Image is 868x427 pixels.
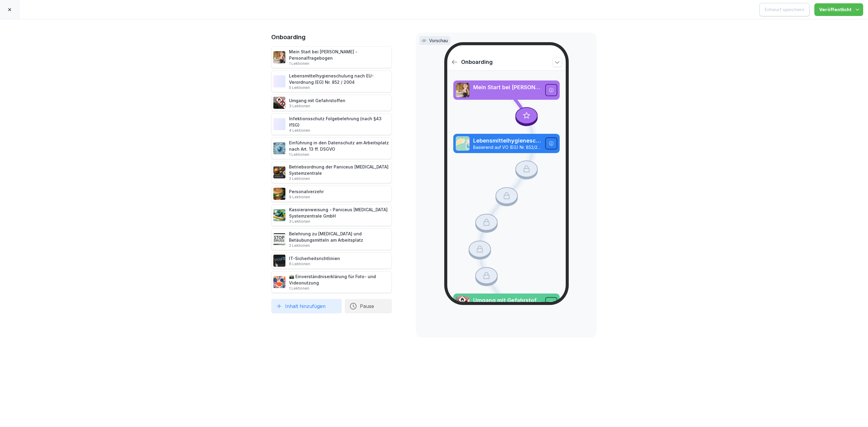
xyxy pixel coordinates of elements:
[289,231,390,248] div: Belehrung zu [MEDICAL_DATA] und Betäubungsmitteln am Arbeitsplatz
[289,176,390,181] p: 2 Lektionen
[273,233,285,245] img: chcy4n51endi7ma8fmhszelz.png
[271,162,392,183] div: Betriebsordnung der Paniceus [MEDICAL_DATA] Systemzentrale2 Lektionen
[289,206,390,224] div: Kassieranweisung - Paniceus [MEDICAL_DATA] Systemzentrale GmbH
[455,136,469,151] img: gxsnf7ygjsfsmxd96jxi4ufn.png
[289,273,390,291] div: 📸 Einverständniserklärung für Foto- und Videonutzung
[271,228,392,250] div: Belehrung zu [MEDICAL_DATA] und Betäubungsmitteln am Arbeitsplatz2 Lektionen
[273,255,285,267] img: msj3dytn6rmugecro9tfk5p0.png
[273,51,285,63] img: aaay8cu0h1hwaqqp9269xjan.png
[271,271,392,293] div: 📸 Einverständniserklärung für Foto- und Videonutzung1 Lektionen
[429,37,448,44] p: Vorschau
[455,296,469,310] img: ro33qf0i8ndaw7nkfv0stvse.png
[273,209,285,221] img: fvkk888r47r6bwfldzgy1v13.png
[345,299,392,313] button: Pause
[271,113,392,135] div: Infektionsschutz Folgebelehrung (nach §43 IfSG)4 Lektionen
[271,186,392,202] div: Personalverzehr9 Lektionen
[289,152,390,157] p: 1 Lektionen
[289,140,390,157] div: Einführung in den Datenschutz am Arbeitsplatz nach Art. 13 ff. DSGVO
[289,61,390,66] p: 1 Lektionen
[271,71,392,92] div: Lebensmittelhygieneschulung nach EU-Verordnung (EG) Nr. 852 / 20045 Lektionen
[273,166,285,178] img: erelp9ks1mghlbfzfpgfvnw0.png
[819,6,858,13] div: Veröffentlicht
[289,49,390,66] div: Mein Start bei [PERSON_NAME] - Personalfragebogen
[271,204,392,226] div: Kassieranweisung - Paniceus [MEDICAL_DATA] Systemzentrale GmbH3 Lektionen
[289,188,324,199] div: Personalverzehr
[289,97,345,108] div: Umgang mit Gefahrstoffen
[461,58,549,66] p: Onboarding
[271,299,342,313] button: Inhalt hinzufügen
[271,137,392,159] div: Einführung in den Datenschutz am Arbeitsplatz nach Art. 13 ff. DSGVO1 Lektionen
[765,6,804,13] div: Entwurf speichern
[814,3,863,16] button: Veröffentlicht
[473,145,542,150] p: Basierend auf VO (EG) Nr. 852/2004, LMHV, DIN10514 und IFSG. Jährliche Wiederholung empfohlen. Mi...
[289,195,324,199] p: 9 Lektionen
[289,262,340,266] p: 6 Lektionen
[455,83,469,97] img: aaay8cu0h1hwaqqp9269xjan.png
[759,3,810,16] button: Entwurf speichern
[271,46,392,68] div: Mein Start bei [PERSON_NAME] - Personalfragebogen1 Lektionen
[289,128,390,133] p: 4 Lektionen
[473,83,542,91] p: Mein Start bei [PERSON_NAME] - Personalfragebogen
[271,95,392,111] div: Umgang mit Gefahrstoffen3 Lektionen
[289,73,390,90] div: Lebensmittelhygieneschulung nach EU-Verordnung (EG) Nr. 852 / 2004
[273,97,285,109] img: ro33qf0i8ndaw7nkfv0stvse.png
[473,297,542,304] p: Umgang mit Gefahrstoffen
[273,276,285,288] img: kmlaa60hhy6rj8umu5j2s6g8.png
[273,75,285,87] img: gxsnf7ygjsfsmxd96jxi4ufn.png
[473,137,542,145] p: Lebensmittelhygieneschulung nach EU-Verordnung (EG) Nr. 852 / 2004
[289,243,390,248] p: 2 Lektionen
[289,85,390,90] p: 5 Lektionen
[273,188,285,200] img: zd24spwykzjjw3u1wcd2ptki.png
[289,104,345,108] p: 3 Lektionen
[289,219,390,224] p: 3 Lektionen
[271,253,392,269] div: IT-Sicherheitsrichtlinien6 Lektionen
[289,115,390,133] div: Infektionsschutz Folgebelehrung (nach §43 IfSG)
[273,118,285,130] img: tgff07aey9ahi6f4hltuk21p.png
[273,142,285,154] img: x7xa5977llyo53hf30kzdyol.png
[271,33,392,42] h1: Onboarding
[289,286,390,291] p: 1 Lektionen
[289,255,340,266] div: IT-Sicherheitsrichtlinien
[289,164,390,181] div: Betriebsordnung der Paniceus [MEDICAL_DATA] Systemzentrale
